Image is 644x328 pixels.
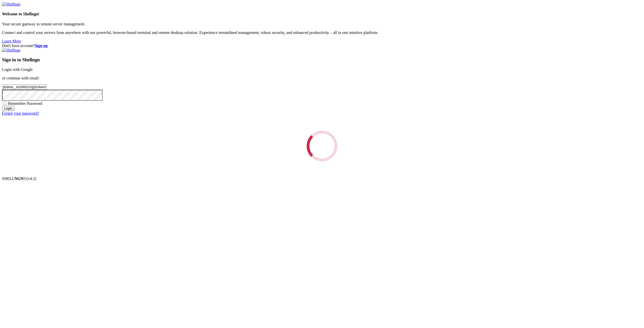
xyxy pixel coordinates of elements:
input: Login [2,106,14,111]
img: Shellngn [2,48,20,53]
input: Remember Password [3,102,6,105]
a: Learn More [2,39,21,43]
div: Don't have account? [2,43,642,48]
span: 4.2.0 [27,176,36,181]
p: Connect and control your servers from anywhere with our powerful, browser-based terminal and remo... [2,30,642,35]
span: SHELL © [2,176,36,181]
a: Login with Google [2,67,33,72]
div: Loading... [301,125,343,167]
h3: Sign in to Shellngn [2,57,642,63]
input: Email address [2,84,47,90]
img: Shellngn [2,2,20,7]
p: or continue with email: [2,76,642,80]
a: Sign up [35,43,48,48]
span: Remember Password [8,101,42,106]
a: Forgot your password? [2,111,39,115]
h4: Welcome to Shellngn! [2,12,642,16]
b: NGN [15,176,24,181]
p: Your secure gateway to remote server management. [2,22,642,26]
